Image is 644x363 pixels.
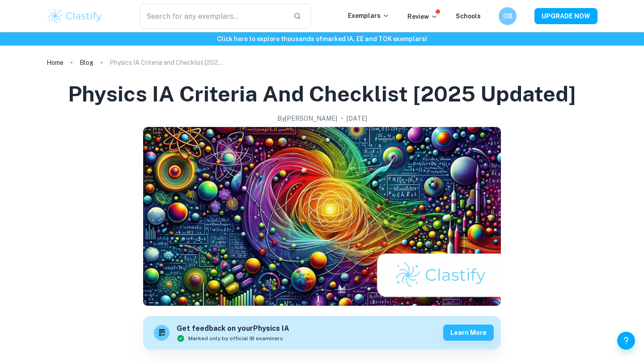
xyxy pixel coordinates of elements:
h6: Get feedback on your Physics IA [177,323,289,334]
button: UPGRADE NOW [534,8,597,24]
a: Blog [80,56,93,69]
p: Review [407,12,438,21]
button: OB [499,7,517,25]
a: Home [47,56,64,69]
h6: OB [503,11,513,21]
img: Clastify logo [47,7,103,25]
button: Learn more [443,325,494,341]
img: Physics IA Criteria and Checklist [2025 updated] cover image [143,127,501,306]
h1: Physics IA Criteria and Checklist [2025 updated] [68,80,576,108]
a: Get feedback on yourPhysics IAMarked only by official IB examinersLearn more [143,316,501,350]
input: Search for any exemplars... [140,4,286,29]
a: Schools [456,13,481,20]
p: • [341,114,343,123]
h2: By [PERSON_NAME] [277,114,337,123]
span: Marked only by official IB examiners [188,334,283,342]
p: Physics IA Criteria and Checklist [2025 updated] [110,58,226,68]
h6: Click here to explore thousands of marked IA, EE and TOK exemplars ! [2,34,642,44]
button: Help and Feedback [617,332,635,350]
h2: [DATE] [347,114,367,123]
p: Exemplars [348,11,390,21]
